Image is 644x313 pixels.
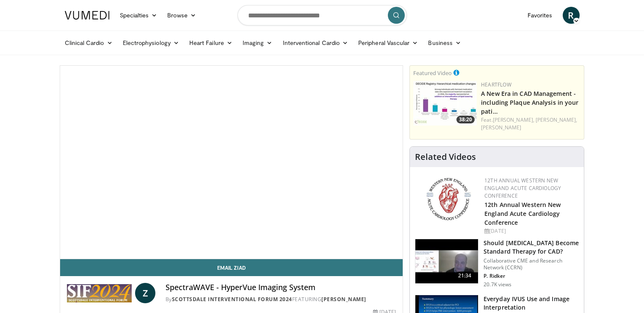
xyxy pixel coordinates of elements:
[536,116,577,123] a: [PERSON_NAME],
[321,296,366,303] a: [PERSON_NAME]
[484,201,561,226] a: 12th Annual Western New England Acute Cardiology Conference
[413,81,477,126] a: 38:20
[481,89,578,115] a: A New Era in CAD Management - including Plaque Analysis in your pati…
[481,116,580,131] div: Feat.
[425,177,472,221] img: 0954f259-7907-4053-a817-32a96463ecc8.png.150x105_q85_autocrop_double_scale_upscale_version-0.2.png
[135,283,155,303] a: Z
[563,7,580,24] a: R
[481,124,521,131] a: [PERSON_NAME]
[162,7,201,24] a: Browse
[65,11,110,20] img: VuMedi Logo
[115,7,163,24] a: Specialties
[413,81,477,126] img: 738d0e2d-290f-4d89-8861-908fb8b721dc.150x105_q85_crop-smart_upscale.jpg
[67,283,132,303] img: Scottsdale Interventional Forum 2024
[455,271,475,280] span: 21:34
[493,116,534,123] a: [PERSON_NAME],
[166,283,396,292] h4: SpectraWAVE - HyperVue Imaging System
[184,34,238,51] a: Heart Failure
[484,295,579,312] h3: Everyday IVUS Use and Image Interpretation
[456,116,475,123] span: 38:20
[484,281,511,288] p: 20.7K views
[484,257,579,271] p: Collaborative CME and Research Network (CCRN)
[484,177,561,199] a: 12th Annual Western New England Acute Cardiology Conference
[166,296,396,303] div: By FEATURING
[522,7,558,24] a: Favorites
[60,259,403,276] a: Email Ziad
[484,239,579,256] h3: Should [MEDICAL_DATA] Become Standard Therapy for CAD?
[278,34,354,51] a: Interventional Cardio
[481,81,511,88] a: Heartflow
[238,34,278,51] a: Imaging
[484,273,579,279] p: P. Ridker
[423,34,466,51] a: Business
[415,239,579,288] a: 21:34 Should [MEDICAL_DATA] Become Standard Therapy for CAD? Collaborative CME and Research Netwo...
[60,34,118,51] a: Clinical Cardio
[413,69,452,77] small: Featured Video
[415,152,476,162] h4: Related Videos
[60,66,403,259] video-js: Video Player
[353,34,423,51] a: Peripheral Vascular
[484,227,577,235] div: [DATE]
[415,239,478,283] img: eb63832d-2f75-457d-8c1a-bbdc90eb409c.150x105_q85_crop-smart_upscale.jpg
[118,34,184,51] a: Electrophysiology
[238,5,407,25] input: Search topics, interventions
[172,296,292,303] a: Scottsdale Interventional Forum 2024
